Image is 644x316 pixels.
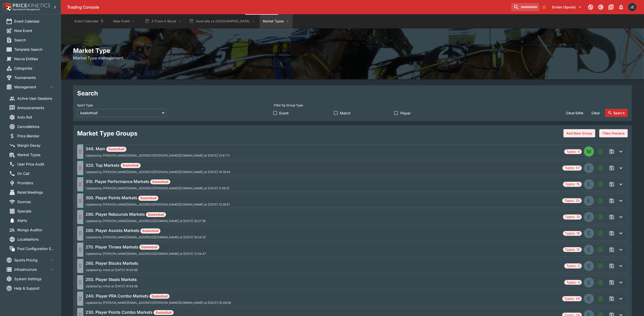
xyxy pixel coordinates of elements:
[17,246,55,251] span: Pool Configuration Sets
[17,152,55,157] span: Market Types
[549,3,585,11] button: Select Tenant
[86,252,206,256] span: Updated by [PERSON_NAME][EMAIL_ADDRESS][DOMAIN_NAME] at [DATE] 12:34:47
[563,109,586,117] button: Clear Edits
[607,147,616,156] span: Save changes to the Market Type group
[628,3,636,11] div: James Edlin
[86,219,206,223] span: Updated by [PERSON_NAME][EMAIL_ADDRESS][DOMAIN_NAME] at [DATE] 16:27:36
[17,190,55,195] span: Retail Meetings
[563,247,582,252] span: Types: 10
[73,55,632,61] h6: Market Type management.
[77,109,166,117] div: basketball
[17,237,55,242] span: Localisations
[564,263,582,269] span: Types: 3
[17,208,55,214] span: Specials
[142,14,185,28] button: 3 From 4 Boost
[588,109,603,117] button: Clear
[511,3,539,11] input: search
[2,2,12,12] img: PriceKinetics Logo
[13,4,50,7] img: PriceKinetics
[562,296,582,301] span: Types: 44
[14,47,55,52] span: Template Search
[73,47,632,55] h2: Market Type
[584,277,594,288] div: EVENT
[86,162,230,168] h6: 320. Top Markets
[17,199,55,204] span: Sources
[14,257,48,263] span: Sports Pricing
[17,114,55,120] span: Auto Roll
[14,75,55,80] span: Tournaments
[564,149,582,154] span: Types: 4
[17,227,55,232] span: Mongo Auditor
[617,3,626,12] button: Notifications
[584,163,594,173] div: EVENT
[139,245,159,250] span: Basketball
[584,146,594,157] div: MATCH
[77,129,137,137] h2: Market Type Groups
[106,147,126,152] span: Basketball
[607,261,616,271] span: Save changes to the Market Type group
[154,310,174,315] span: Basketball
[563,165,582,171] span: Types: 57
[605,109,628,117] button: Search
[607,180,616,189] span: Save changes to the Market Type group
[150,294,170,299] span: Basketball
[138,196,158,201] span: Basketball
[584,212,594,222] div: EVENT
[14,56,55,61] span: Nexus Entities
[86,146,229,152] h6: 348. Main
[86,195,230,201] h6: 300. Player Points Markets
[340,110,351,116] span: Match
[607,163,616,173] span: Save changes to the Market Type group
[279,110,289,116] span: Event
[86,285,138,288] span: Updated by initial at [DATE] 14:54:06
[584,228,594,238] div: EVENT
[14,276,55,281] span: System Settings
[606,3,616,12] button: Documentation
[86,260,138,266] h6: 260. Player Blocks Markets
[86,154,229,157] span: Updated by [PERSON_NAME][EMAIL_ADDRESS][PERSON_NAME][DOMAIN_NAME] at [DATE] 13:47:11
[607,278,616,287] span: Save changes to the Market Type group
[607,245,616,254] span: Save changes to the Market Type group
[13,8,40,11] img: Sportsbook Management
[564,280,582,285] span: Types: 4
[596,3,605,12] button: Toggle light/dark mode
[596,245,605,254] button: Add a new Market type to the group
[596,278,605,287] button: Add a new Market type to the group
[596,180,605,189] button: Add a new Market type to the group
[121,163,141,168] span: Basketball
[563,214,582,220] span: Types: 13
[14,267,48,272] span: Infrastructure
[596,261,605,271] button: Add a new Market type to the group
[607,294,616,303] span: Save changes to the Market Type group
[146,212,166,217] span: Basketball
[17,124,55,129] span: Cancellations
[86,301,231,305] span: Updated by [PERSON_NAME][EMAIL_ADDRESS][PERSON_NAME][DOMAIN_NAME] at [DATE] 05:49:06
[86,178,229,185] h6: 310. Player Performance Markets
[14,84,48,90] span: Management
[564,129,595,137] button: Add New Group
[17,96,55,101] span: Active User Sessions
[17,218,55,223] span: Alerts
[108,14,141,28] button: New Event
[627,2,638,13] button: James Edlin
[77,103,93,107] p: Sport Type
[14,286,55,291] span: Help & Support
[17,171,55,176] span: On Call
[596,212,605,222] button: Add a new Market type to the group
[86,187,229,190] span: Updated by [PERSON_NAME][EMAIL_ADDRESS][PERSON_NAME][DOMAIN_NAME] at [DATE] 11:28:15
[86,203,230,206] span: Updated by [PERSON_NAME][EMAIL_ADDRESS][PERSON_NAME][DOMAIN_NAME] at [DATE] 13:28:51
[86,244,206,250] h6: 270. Player Threes Markets
[72,14,107,28] button: Event Calendar
[563,182,582,187] span: Types: 15
[563,231,582,236] span: Types: 18
[596,163,605,173] button: Add a new Market type to the group
[14,37,55,43] span: Search
[86,170,230,174] span: Updated by [PERSON_NAME][EMAIL_ADDRESS][PERSON_NAME][DOMAIN_NAME] at [DATE] 14:18:40
[596,229,605,238] button: Add a new Market type to the group
[140,228,160,234] span: Basketball
[86,236,206,239] span: Updated by [PERSON_NAME][EMAIL_ADDRESS][DOMAIN_NAME] at [DATE] 16:24:32
[599,129,628,137] button: Titles Preview
[596,196,605,205] button: Add a new Market type to the group
[17,161,55,167] span: User Price Audit
[86,268,138,272] span: Updated by initial at [DATE] 14:54:06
